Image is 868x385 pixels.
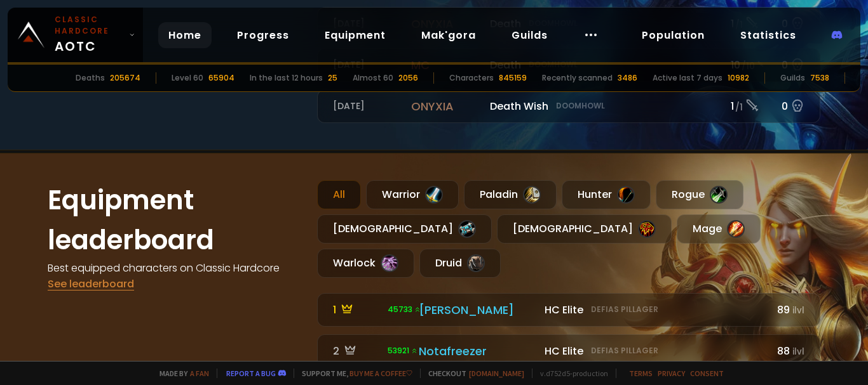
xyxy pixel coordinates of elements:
div: In the last 12 hours [250,72,323,84]
div: Druid [419,249,501,278]
div: Warlock [317,249,414,278]
a: [DATE]onyxiaDeath WishDoomhowl1 /10 [317,89,820,123]
span: Checkout [420,369,524,378]
a: Home [158,22,212,48]
a: Privacy [658,369,685,378]
a: Terms [629,369,653,378]
div: 845159 [499,72,527,84]
a: Equipment [315,22,396,48]
div: All [317,180,361,209]
h1: Equipment leaderboard [48,180,302,260]
div: 10982 [728,72,749,84]
div: Mage [677,214,761,244]
span: Made by [152,369,209,378]
div: Level 60 [172,72,203,84]
div: 2056 [398,72,418,84]
a: Classic HardcoreAOTC [8,8,143,62]
div: [PERSON_NAME] [419,301,537,318]
h4: Best equipped characters on Classic Hardcore [48,260,302,276]
a: [DATE]onyxiaDeathDoomhowl1 /10 [317,7,820,41]
div: HC Elite [545,343,764,359]
small: Classic Hardcore [55,14,124,37]
div: 88 [771,343,804,359]
small: ilvl [792,346,804,358]
a: 2 53921 Notafreezer HC EliteDefias Pillager88ilvl [317,334,820,368]
span: AOTC [55,14,124,56]
div: Almost 60 [353,72,393,84]
div: 89 [771,302,804,318]
small: Defias Pillager [591,345,658,356]
div: Deaths [76,72,105,84]
div: 3486 [618,72,637,84]
a: [DOMAIN_NAME] [469,369,524,378]
a: 1 45733 [PERSON_NAME] HC EliteDefias Pillager89ilvl [317,293,820,327]
small: Defias Pillager [591,304,658,315]
span: Support me, [294,369,412,378]
div: Active last 7 days [653,72,722,84]
small: ilvl [792,304,804,316]
a: Progress [227,22,299,48]
a: Population [632,22,715,48]
a: Consent [690,369,724,378]
a: a fan [190,369,209,378]
div: 65904 [208,72,234,84]
span: 53921 [388,345,418,356]
div: Rogue [656,180,743,209]
div: Hunter [562,180,651,209]
div: Warrior [366,180,459,209]
div: 25 [328,72,337,84]
a: Statistics [730,22,806,48]
span: 45733 [388,304,421,315]
div: Guilds [780,72,805,84]
div: HC Elite [545,302,764,318]
div: Characters [449,72,494,84]
a: Report a bug [226,369,276,378]
a: Buy me a coffee [349,369,412,378]
div: 1 [333,302,380,318]
span: v. d752d5 - production [532,369,608,378]
div: [DEMOGRAPHIC_DATA] [317,214,492,244]
a: Guilds [501,22,558,48]
a: See leaderboard [48,277,134,291]
div: [DEMOGRAPHIC_DATA] [497,214,672,244]
div: Notafreezer [419,343,537,360]
div: 205674 [110,72,140,84]
div: 2 [333,343,380,359]
a: Mak'gora [411,22,486,48]
div: Recently scanned [542,72,613,84]
div: Paladin [464,180,557,209]
div: 7538 [810,72,829,84]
